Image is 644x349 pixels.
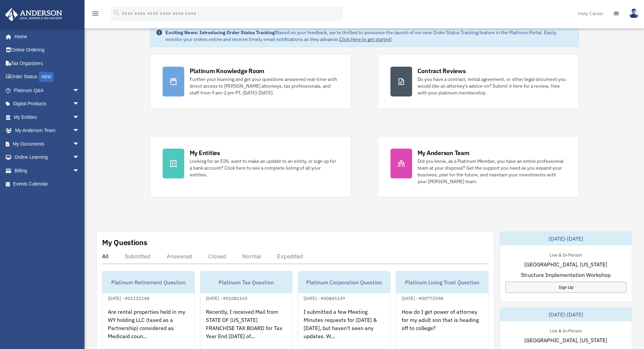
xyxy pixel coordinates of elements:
div: Platinum Corporation Question [298,271,390,293]
div: [DATE]-[DATE] [500,232,632,245]
a: Events Calendar [5,177,90,191]
span: arrow_drop_down [73,84,86,97]
a: Platinum Corporation Question[DATE] - #00845139I submitted a few Meeting Minutes requests for [DA... [298,271,390,349]
a: Click Here to get started! [339,36,392,42]
div: Live & In-Person [544,251,587,258]
div: Expedited [277,253,303,260]
div: Further your learning and get your questions answered real-time with direct access to [PERSON_NAM... [190,76,338,96]
div: [DATE]-[DATE] [500,308,632,321]
div: Platinum Tax Question [200,271,292,293]
div: [DATE] - #00845139 [298,294,351,301]
a: Digital Productsarrow_drop_down [5,97,90,111]
span: [GEOGRAPHIC_DATA], [US_STATE] [524,336,607,344]
strong: Exciting News: Introducing Order Status Tracking! [165,29,276,36]
span: arrow_drop_down [73,110,86,124]
div: Platinum Knowledge Room [190,67,265,75]
a: Online Ordering [5,43,90,57]
span: arrow_drop_down [73,164,86,178]
a: Order StatusNEW [5,70,90,84]
a: Billingarrow_drop_down [5,164,90,177]
div: My Anderson Team [418,149,470,157]
a: Online Learningarrow_drop_down [5,151,90,164]
a: My Anderson Teamarrow_drop_down [5,124,90,137]
div: Normal [242,253,261,260]
div: Live & In-Person [544,327,587,334]
div: Did you know, as a Platinum Member, you have an entire professional team at your disposal? Get th... [418,158,566,185]
i: menu [91,9,99,18]
div: [DATE] - #01122148 [102,294,155,301]
div: All [102,253,109,260]
span: arrow_drop_down [73,151,86,165]
div: Platinum Retirement Question [102,271,194,293]
span: arrow_drop_down [73,124,86,138]
a: Platinum Knowledge Room Further your learning and get your questions answered real-time with dire... [150,54,351,109]
img: Anderson Advisors Platinum Portal [3,8,64,21]
div: Do you have a contract, rental agreement, or other legal document you would like an attorney's ad... [418,76,566,96]
a: Contract Reviews Do you have a contract, rental agreement, or other legal document you would like... [378,54,579,109]
div: Looking for an EIN, want to make an update to an entity, or sign up for a bank account? Click her... [190,158,338,178]
div: My Entities [190,149,220,157]
div: Submitted [125,253,150,260]
a: Platinum Retirement Question[DATE] - #01122148Are rental properties held in my WY holding LLC (ta... [102,271,195,349]
img: User Pic [629,8,639,18]
a: Platinum Tax Question[DATE] - #01081143Recently, I received Mail from STATE OF [US_STATE] FRANCHI... [200,271,293,349]
div: Closed [208,253,226,260]
a: Sign Up [505,282,626,293]
div: [DATE] - #00772598 [396,294,449,301]
div: Platinum Living Trust Question [396,271,488,293]
span: [GEOGRAPHIC_DATA], [US_STATE] [524,260,607,268]
a: Platinum Living Trust Question[DATE] - #00772598How do I get power of attorney for my adult son t... [396,271,488,349]
a: My Entities Looking for an EIN, want to make an update to an entity, or sign up for a bank accoun... [150,136,351,197]
div: My Questions [102,237,147,247]
a: Home [5,30,86,43]
div: NEW [39,72,54,82]
a: menu [91,12,99,18]
span: Structure Implementation Workshop [521,271,611,279]
a: My Documentsarrow_drop_down [5,137,90,151]
span: arrow_drop_down [73,97,86,111]
div: Answered [167,253,192,260]
span: arrow_drop_down [73,137,86,151]
a: My Entitiesarrow_drop_down [5,110,90,124]
div: Contract Reviews [418,67,466,75]
a: Platinum Q&Aarrow_drop_down [5,84,90,97]
div: [DATE] - #01081143 [200,294,253,301]
a: My Anderson Team Did you know, as a Platinum Member, you have an entire professional team at your... [378,136,579,197]
i: search [113,9,120,17]
div: Based on your feedback, we're thrilled to announce the launch of our new Order Status Tracking fe... [165,29,573,43]
a: Tax Organizers [5,57,90,70]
